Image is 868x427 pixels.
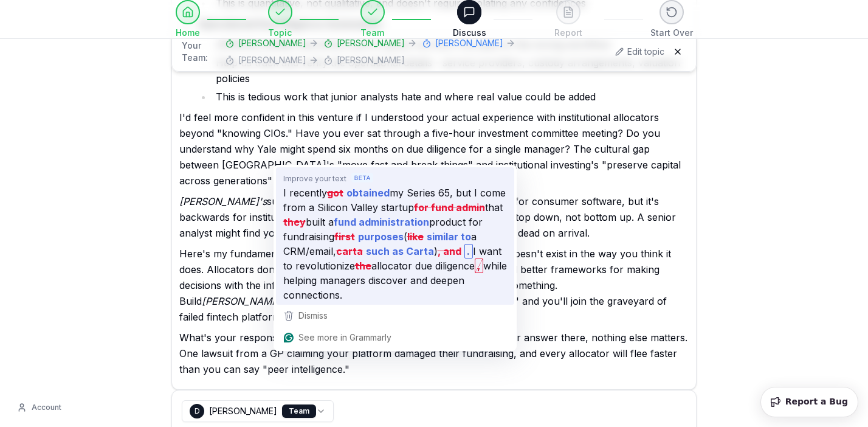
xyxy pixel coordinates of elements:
span: Start Over [650,27,693,39]
li: This is tedious work that junior analysts hate and where real value could be added [212,89,689,105]
span: [PERSON_NAME] [238,54,306,66]
em: [PERSON_NAME]'s [202,295,289,307]
span: [PERSON_NAME] [435,37,503,49]
span: Home [176,27,200,39]
button: Edit topic [615,46,664,58]
span: Discuss [453,27,486,39]
span: [PERSON_NAME] [337,37,405,49]
span: Topic [268,27,292,39]
p: suggestion about starting with junior staff might work for consumer software, but it's backwards ... [179,193,689,241]
button: Hide team panel [669,43,686,60]
span: [PERSON_NAME] [337,54,405,66]
button: [PERSON_NAME] [225,54,306,66]
button: [PERSON_NAME] [225,37,306,49]
span: Team [360,27,384,39]
p: What's your response to the legal liability issues? Because without a clear answer there, nothing... [179,330,689,377]
p: I'd feel more confident in this venture if I understood your actual experience with institutional... [179,109,689,189]
span: [PERSON_NAME] [238,37,306,49]
button: [PERSON_NAME] [422,37,503,49]
span: Account [32,403,61,412]
span: Report [554,27,582,39]
span: Your Team: [182,40,220,64]
button: [PERSON_NAME] [323,54,405,66]
span: Edit topic [627,46,664,58]
button: [PERSON_NAME] [323,37,405,49]
p: Here's my fundamental concern: you're trying to solve a problem that doesn't exist in the way you... [179,246,689,325]
em: [PERSON_NAME]'s [179,195,267,207]
button: Account [10,398,69,417]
